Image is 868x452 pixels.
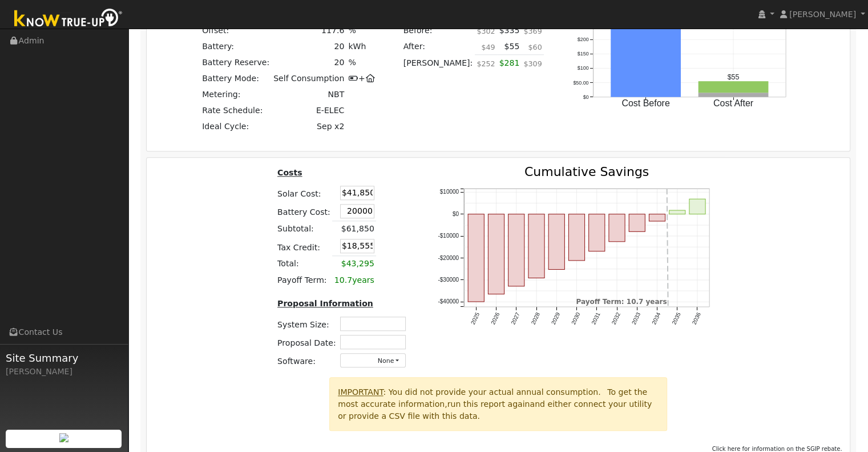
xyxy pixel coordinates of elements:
[332,255,376,272] td: $43,295
[438,255,459,261] text: -$20000
[200,87,272,103] td: Metering:
[475,22,497,38] td: $302
[578,51,589,57] text: $150
[276,183,333,202] td: Solar Cost:
[334,275,352,285] span: 10.7
[651,311,662,325] text: 2034
[9,6,128,32] img: Know True-Up
[508,214,524,286] rect: onclick=""
[497,22,522,38] td: $335
[576,298,667,306] text: Payoff Term: 10.7 years
[578,65,589,71] text: $100
[438,298,459,305] text: -$40000
[488,214,504,294] rect: onclick=""
[475,38,497,55] td: $49
[490,311,501,325] text: 2026
[699,93,769,97] rect: onclick=""
[272,22,346,38] td: 117.6
[200,119,272,135] td: Ideal Cycle:
[510,311,522,325] text: 2027
[570,311,582,325] text: 2030
[622,98,671,108] text: Cost Before
[340,353,406,367] button: None
[447,399,530,409] span: run this report again
[699,81,769,93] rect: onclick=""
[6,366,122,378] div: [PERSON_NAME]
[713,98,754,108] text: Cost After
[317,122,344,131] span: Sep x2
[276,314,338,333] td: System Size:
[272,54,346,70] td: 20
[276,202,333,221] td: Battery Cost:
[712,446,842,452] span: Click here for information on the SGIP rebate.
[200,103,272,119] td: Rate Schedule:
[332,272,376,288] td: years
[497,38,522,55] td: $55
[522,38,544,55] td: $60
[528,214,544,278] rect: onclick=""
[522,55,544,78] td: $309
[276,221,333,237] td: Subtotal:
[611,1,681,97] rect: onclick=""
[401,22,475,38] td: Before:
[272,71,346,87] td: Self Consumption
[401,38,475,55] td: After:
[346,38,377,54] td: kWh
[440,189,459,195] text: $10000
[277,168,302,177] u: Costs
[609,214,625,242] rect: onclick=""
[649,214,665,221] rect: onclick=""
[689,199,705,214] rect: onclick=""
[611,311,622,325] text: 2032
[338,387,383,397] u: IMPORTANT
[453,211,459,217] text: $0
[346,22,377,38] td: %
[530,311,542,325] text: 2028
[589,214,605,251] rect: onclick=""
[470,311,481,325] text: 2025
[276,255,333,272] td: Total:
[272,103,346,119] td: E-ELEC
[200,71,272,87] td: Battery Mode:
[578,37,589,42] text: $200
[346,54,377,70] td: %
[277,299,373,308] u: Proposal Information
[669,210,685,214] rect: onclick=""
[497,55,522,78] td: $281
[272,87,346,103] td: NBT
[631,311,642,325] text: 2033
[469,214,485,302] rect: onclick=""
[728,73,740,81] text: $55
[671,311,683,325] text: 2035
[401,55,475,78] td: [PERSON_NAME]:
[332,221,376,237] td: $61,850
[569,214,585,261] rect: onclick=""
[591,311,602,325] text: 2031
[550,311,562,325] text: 2029
[548,214,564,270] rect: onclick=""
[276,333,338,351] td: Proposal Date:
[475,55,497,78] td: $252
[691,311,703,325] text: 2036
[276,237,333,256] td: Tax Credit:
[629,214,645,232] rect: onclick=""
[574,79,589,85] text: $50.00
[276,351,338,369] td: Software:
[789,10,856,19] span: [PERSON_NAME]
[276,272,333,288] td: Payoff Term:
[438,233,459,239] text: -$10000
[583,94,589,99] text: $0
[200,54,272,70] td: Battery Reserve:
[200,22,272,38] td: Offset:
[59,433,68,442] img: retrieve
[522,22,544,38] td: $369
[200,38,272,54] td: Battery:
[524,165,649,179] text: Cumulative Savings
[6,350,122,366] span: Site Summary
[346,71,377,87] td: +
[438,277,459,283] text: -$30000
[329,377,667,430] div: : You did not provide your actual annual consumption. To get the most accurate information, and e...
[272,38,346,54] td: 20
